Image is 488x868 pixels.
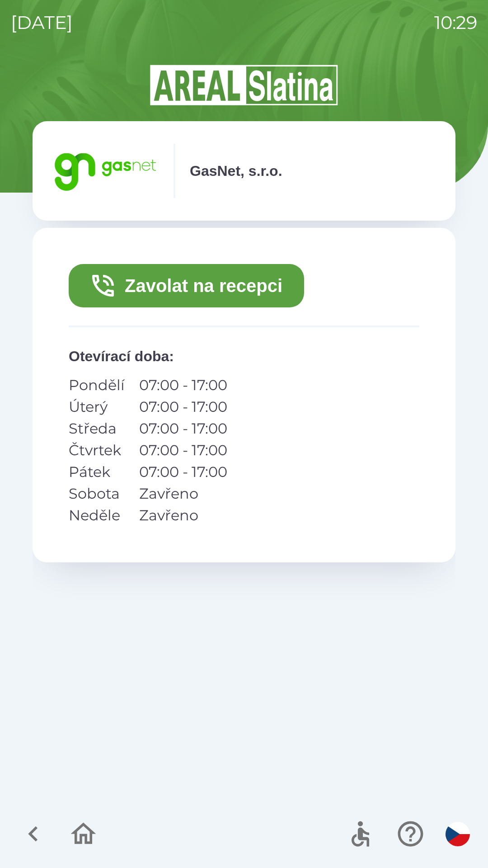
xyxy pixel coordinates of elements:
[446,822,470,846] img: cs flag
[69,396,125,418] p: Úterý
[51,144,159,198] img: 95bd5263-4d84-4234-8c68-46e365c669f1.png
[69,345,419,367] p: Otevírací doba :
[139,439,227,461] p: 07:00 - 17:00
[69,505,125,526] p: Neděle
[69,439,125,461] p: Čtvrtek
[139,461,227,483] p: 07:00 - 17:00
[33,63,455,107] img: Logo
[69,483,125,505] p: Sobota
[434,9,477,36] p: 10:29
[69,374,125,396] p: Pondělí
[139,396,227,418] p: 07:00 - 17:00
[69,418,125,439] p: Středa
[69,264,304,307] button: Zavolat na recepci
[139,418,227,439] p: 07:00 - 17:00
[139,374,227,396] p: 07:00 - 17:00
[139,483,227,505] p: Zavřeno
[69,461,125,483] p: Pátek
[139,505,227,526] p: Zavřeno
[11,9,73,36] p: [DATE]
[190,160,282,182] p: GasNet, s.r.o.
